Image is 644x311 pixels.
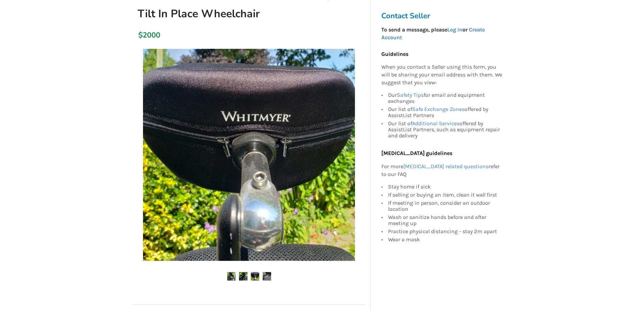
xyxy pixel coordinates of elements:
div: $2000 [138,30,142,40]
div: Our for email and equipment exchanges [388,92,502,105]
img: tilt in place wheelchair-wheelchair-mobility-chilliwack-assistlist-listing [227,272,236,281]
div: Stay home if sick [388,184,502,191]
a: Log In [447,26,462,33]
div: Wear a mask [388,236,502,243]
div: If meeting in person, consider an outdoor location [388,199,502,213]
img: tilt in place wheelchair-wheelchair-mobility-chilliwack-assistlist-listing [239,272,247,281]
h3: Contact Seller [381,11,506,21]
a: [MEDICAL_DATA] related questions [403,163,488,170]
a: Additional Services [412,120,459,127]
p: For more refer to our FAQ [381,163,502,178]
h1: Tilt In Place Wheelchair [132,7,292,21]
div: Our list of offered by AssistList Partners, such as equipment repair and delivery [388,119,502,139]
div: If selling or buying an item, clean it well first [388,191,502,199]
img: tilt in place wheelchair-wheelchair-mobility-chilliwack-assistlist-listing [263,272,271,281]
b: [MEDICAL_DATA] guidelines [381,150,452,156]
div: Wash or sanitize hands before and after meeting up [388,213,502,227]
div: Practice physical distancing - stay 2m apart [388,227,502,236]
div: Our list of offered by AssistList Partners [388,105,502,119]
a: Safe Exchange Zones [412,106,464,112]
strong: To send a message, please or [381,26,485,41]
img: tilt in place wheelchair-wheelchair-mobility-chilliwack-assistlist-listing [251,272,259,281]
p: When you contact a Seller using this form, you will be sharing your email address with them. We s... [381,64,502,87]
b: Guidelines [381,51,408,57]
a: Safety Tips [397,92,424,98]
